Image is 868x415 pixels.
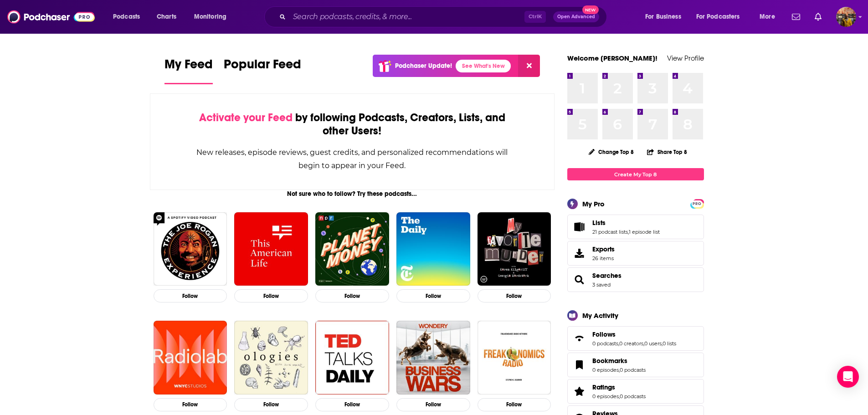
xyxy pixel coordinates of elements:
[692,200,703,207] a: PRO
[164,56,213,77] span: My Feed
[224,56,301,84] a: Popular Feed
[760,10,775,23] span: More
[315,212,389,286] img: Planet Money
[592,272,621,280] a: Searches
[395,62,452,70] p: Podchaser Update!
[196,111,509,138] div: by following Podcasts, Creators, Lists, and other Users!
[592,340,618,347] a: 0 podcasts
[567,168,704,180] a: Create My Top 8
[567,54,657,62] a: Welcome [PERSON_NAME]!
[692,200,703,207] span: PRO
[592,330,676,338] a: Follows
[7,8,95,26] img: Podchaser - Follow, Share and Rate Podcasts
[644,340,662,347] a: 0 users
[570,385,589,398] a: Ratings
[234,289,308,302] button: Follow
[553,11,599,22] button: Open AdvancedNew
[570,220,589,233] a: Lists
[592,219,606,227] span: Lists
[224,56,301,77] span: Popular Feed
[315,398,389,411] button: Follow
[836,7,856,27] span: Logged in as hratnayake
[157,10,176,23] span: Charts
[592,229,628,235] a: 21 podcast lists
[151,10,182,24] a: Charts
[592,367,619,373] a: 0 episodes
[478,212,551,286] img: My Favorite Murder with Karen Kilgariff and Georgia Hardstark
[619,393,620,400] span: ,
[567,326,704,351] span: Follows
[234,398,308,411] button: Follow
[567,379,704,404] span: Ratings
[456,60,511,72] a: See What's New
[199,111,293,124] span: Activate your Feed
[788,9,804,25] a: Show notifications dropdown
[478,321,551,395] img: Freakonomics Radio
[592,282,611,288] a: 3 saved
[619,367,620,373] span: ,
[234,212,308,286] img: This American Life
[592,330,616,338] span: Follows
[196,146,509,172] div: New releases, episode reviews, guest credits, and personalized recommendations will begin to appe...
[582,200,605,208] div: My Pro
[837,366,859,388] div: Open Intercom Messenger
[618,340,619,347] span: ,
[662,340,663,347] span: ,
[645,10,681,23] span: For Business
[570,247,589,260] span: Exports
[315,321,389,395] img: TED Talks Daily
[836,7,856,27] img: User Profile
[629,229,660,235] a: 1 episode list
[582,311,618,320] div: My Activity
[154,289,227,302] button: Follow
[620,393,646,400] a: 0 podcasts
[188,10,238,24] button: open menu
[592,245,615,253] span: Exports
[567,215,704,239] span: Lists
[154,212,227,286] img: The Joe Rogan Experience
[592,357,627,365] span: Bookmarks
[150,190,555,198] div: Not sure who to follow? Try these podcasts...
[592,383,615,391] span: Ratings
[583,146,640,158] button: Change Top 8
[194,10,226,23] span: Monitoring
[643,340,644,347] span: ,
[524,11,546,23] span: Ctrl K
[592,255,615,261] span: 26 items
[478,398,551,411] button: Follow
[592,393,619,400] a: 0 episodes
[273,6,616,27] div: Search podcasts, credits, & more...
[396,321,470,395] img: Business Wars
[113,10,140,23] span: Podcasts
[154,398,227,411] button: Follow
[836,7,856,27] button: Show profile menu
[396,289,470,302] button: Follow
[478,289,551,302] button: Follow
[663,340,676,347] a: 0 lists
[696,10,740,23] span: For Podcasters
[667,54,704,62] a: View Profile
[619,340,643,347] a: 0 creators
[570,273,589,286] a: Searches
[164,56,213,84] a: My Feed
[289,10,524,24] input: Search podcasts, credits, & more...
[154,321,227,395] img: Radiolab
[396,212,470,286] img: The Daily
[647,143,688,161] button: Share Top 8
[811,9,825,25] a: Show notifications dropdown
[753,10,786,24] button: open menu
[592,383,646,391] a: Ratings
[592,219,660,227] a: Lists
